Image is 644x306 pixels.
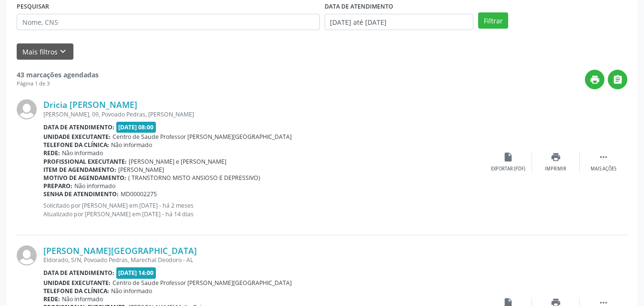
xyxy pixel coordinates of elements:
[116,267,156,278] span: [DATE] 14:00
[503,152,513,162] i: insert_drive_file
[43,166,116,174] b: Item de agendamento:
[128,174,260,182] span: ( TRANSTORNO MISTO ANSIOSO E DEPRESSIVO)
[129,158,226,166] span: [PERSON_NAME] e [PERSON_NAME]
[551,152,561,162] i: print
[43,269,114,277] b: Data de atendimento:
[613,74,623,85] i: 
[545,166,566,172] div: Imprimir
[43,149,60,157] b: Rede:
[43,201,484,218] p: Solicitado por [PERSON_NAME] em [DATE] - há 2 meses Atualizado por [PERSON_NAME] em [DATE] - há 1...
[116,122,156,133] span: [DATE] 08:00
[17,70,99,79] strong: 43 marcações agendadas
[17,245,37,265] img: img
[608,70,627,89] button: 
[591,166,616,172] div: Mais ações
[118,166,164,174] span: [PERSON_NAME]
[325,14,474,30] input: Selecione um intervalo
[43,141,109,149] b: Telefone da clínica:
[112,133,292,141] span: Centro de Saude Professor [PERSON_NAME][GEOGRAPHIC_DATA]
[43,110,484,118] div: [PERSON_NAME], 09, Povoado Pedras, [PERSON_NAME]
[585,70,604,89] button: print
[62,295,103,303] span: Não informado
[43,182,72,190] b: Preparo:
[111,287,152,295] span: Não informado
[478,12,508,29] button: Filtrar
[491,166,525,172] div: Exportar (PDF)
[111,141,152,149] span: Não informado
[43,279,111,287] b: Unidade executante:
[43,287,109,295] b: Telefone da clínica:
[62,149,103,157] span: Não informado
[43,99,137,110] a: Dricia [PERSON_NAME]
[74,182,115,190] span: Não informado
[17,99,37,119] img: img
[43,123,114,131] b: Data de atendimento:
[43,190,119,198] b: Senha de atendimento:
[598,152,609,162] i: 
[43,256,484,264] div: Eldorado, S/N, Povoado Pedras, Marechal Deodoro - AL
[17,14,320,30] input: Nome, CNS
[43,245,197,256] a: [PERSON_NAME][GEOGRAPHIC_DATA]
[43,295,60,303] b: Rede:
[590,74,600,85] i: print
[17,43,73,60] button: Mais filtroskeyboard_arrow_down
[112,279,292,287] span: Centro de Saude Professor [PERSON_NAME][GEOGRAPHIC_DATA]
[43,174,126,182] b: Motivo de agendamento:
[17,80,99,88] div: Página 1 de 3
[58,46,68,57] i: keyboard_arrow_down
[43,133,111,141] b: Unidade executante:
[43,158,127,166] b: Profissional executante:
[121,190,157,198] span: MD00002275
